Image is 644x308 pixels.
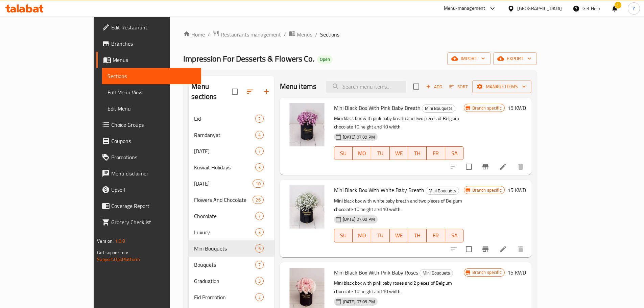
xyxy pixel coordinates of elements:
[390,146,408,160] button: WE
[317,55,333,64] div: Open
[97,237,114,245] span: Version:
[340,216,378,222] span: [DATE] 07:09 PM
[392,148,406,158] span: WE
[194,228,255,236] span: Luxury
[425,83,443,91] span: Add
[371,229,390,242] button: TU
[445,81,472,92] span: Sort items
[242,84,258,100] span: Sort sections
[194,115,255,123] div: Eid
[194,163,255,171] span: Kuwait Holidays
[256,278,263,284] span: 3
[194,147,255,155] div: Mother's Day
[256,294,263,301] span: 2
[326,81,406,93] input: search
[334,185,424,195] span: Mini Black Box With White Baby Breath
[285,103,329,146] img: Mini Black Box With Pink Baby Breath
[633,5,635,12] span: Y
[256,132,263,138] span: 4
[102,100,201,117] a: Edit Menu
[427,146,445,160] button: FR
[111,169,196,177] span: Menu disclaimer
[194,131,255,139] span: Ramdanyat
[255,293,264,301] div: items
[189,289,274,305] div: Eid Promotion2
[334,267,418,278] span: Mini Black Box With Pink Baby Roses
[194,147,255,155] span: [DATE]
[426,187,459,195] div: Mini Bouquets
[255,228,264,236] div: items
[427,229,445,242] button: FR
[409,79,423,94] span: Select section
[194,277,255,285] span: Graduation
[411,231,424,240] span: TH
[426,187,459,195] span: Mini Bouquets
[194,196,253,204] span: Flowers And Chocolate
[255,244,264,253] div: items
[189,143,274,159] div: [DATE]7
[289,30,312,39] a: Menus
[477,241,494,257] button: Branch-specific-item
[280,81,317,92] h2: Menu items
[256,116,263,122] span: 2
[371,146,390,160] button: TU
[429,148,443,158] span: FR
[96,165,201,182] a: Menu disclaimer
[422,104,455,112] span: Mini Bouquets
[334,114,464,131] p: Mini black box with pink baby breath and two pieces of Belgium chocolate 10 height and 10 width.
[449,83,468,91] span: Sort
[221,30,281,39] span: Restaurants management
[189,159,274,175] div: Kuwait Holidays3
[194,293,255,301] div: Eid Promotion
[191,81,232,102] h2: Menu sections
[189,208,274,224] div: Chocolate7
[353,229,371,242] button: MO
[253,196,263,204] div: items
[255,147,264,155] div: items
[189,257,274,273] div: Bouquets7
[96,35,201,52] a: Branches
[470,269,504,276] span: Branch specific
[334,146,353,160] button: SU
[429,231,443,240] span: FR
[448,231,461,240] span: SA
[512,159,529,175] button: delete
[111,23,196,31] span: Edit Restaurant
[320,30,339,39] span: Sections
[256,245,263,252] span: 5
[189,240,274,257] div: Mini Bouquets5
[408,229,427,242] button: TH
[253,180,263,188] div: items
[194,180,253,188] span: [DATE]
[472,80,531,93] button: Manage items
[374,148,387,158] span: TU
[445,229,464,242] button: SA
[102,84,201,100] a: Full Menu View
[111,218,196,226] span: Grocery Checklist
[194,212,255,220] span: Chocolate
[258,84,275,100] button: Add section
[96,214,201,230] a: Grocery Checklist
[334,279,464,296] p: Mini black box with pink baby roses and 2 pieces of Belgium chocolate 10 height and 10 width.
[297,30,312,39] span: Menus
[445,146,464,160] button: SA
[111,202,196,210] span: Coverage Report
[340,299,378,305] span: [DATE] 07:09 PM
[478,82,526,91] span: Manage items
[113,56,196,64] span: Menus
[108,104,196,113] span: Edit Menu
[189,175,274,192] div: [DATE]10
[374,231,387,240] span: TU
[453,54,485,63] span: import
[512,241,529,257] button: delete
[213,30,281,39] a: Restaurants management
[507,268,526,277] h6: 15 KWD
[111,121,196,129] span: Choice Groups
[183,51,314,66] span: Impression For Desserts & Flowers Co.
[462,160,476,174] span: Select to update
[420,269,453,277] span: Mini Bouquets
[447,52,491,65] button: import
[256,148,263,155] span: 7
[256,164,263,171] span: 3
